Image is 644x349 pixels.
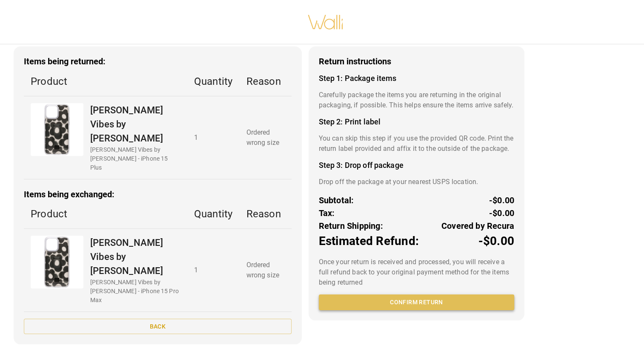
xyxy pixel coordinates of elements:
p: Estimated Refund: [319,232,419,250]
p: -$0.00 [489,194,514,207]
p: [PERSON_NAME] Vibes by [PERSON_NAME] - iPhone 15 Pro Max [90,278,180,305]
p: Quantity [194,206,233,222]
p: Quantity [194,74,233,89]
p: Reason [246,74,285,89]
p: Drop off the package at your nearest USPS location. [319,177,514,187]
p: Covered by Recura [441,219,514,232]
button: Back [24,319,292,335]
p: Ordered wrong size [246,127,285,148]
button: Confirm return [319,294,514,310]
h4: Step 3: Drop off package [319,161,514,170]
h3: Items being returned: [24,57,292,66]
p: -$0.00 [478,232,514,250]
p: Reason [246,206,285,222]
p: Once your return is received and processed, you will receive a full refund back to your original ... [319,257,514,288]
p: Product [31,206,180,222]
h3: Items being exchanged: [24,190,292,199]
p: Carefully package the items you are returning in the original packaging, if possible. This helps ... [319,90,514,110]
p: Ordered wrong size [246,260,285,280]
p: Return Shipping: [319,219,383,232]
h4: Step 2: Print label [319,117,514,127]
p: [PERSON_NAME] Vibes by [PERSON_NAME] - iPhone 15 Plus [90,145,180,172]
p: -$0.00 [489,207,514,219]
p: 1 [194,133,233,143]
p: Subtotal: [319,194,354,207]
h3: Return instructions [319,57,514,66]
p: [PERSON_NAME] Vibes by [PERSON_NAME] [90,236,180,278]
img: walli-inc.myshopify.com [307,4,344,40]
p: [PERSON_NAME] Vibes by [PERSON_NAME] [90,103,180,145]
p: You can skip this step if you use the provided QR code. Print the return label provided and affix... [319,133,514,154]
p: Product [31,74,180,89]
p: 1 [194,265,233,275]
h4: Step 1: Package items [319,74,514,83]
p: Tax: [319,207,335,219]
